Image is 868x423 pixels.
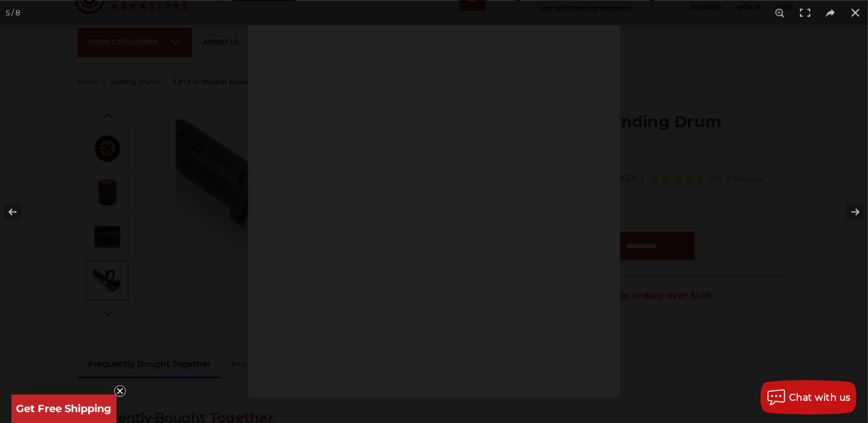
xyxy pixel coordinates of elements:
button: Next (arrow right) [828,183,868,240]
button: Close teaser [114,385,126,397]
span: Get Free Shipping [17,402,112,415]
span: Chat with us [789,392,851,403]
button: Chat with us [761,380,857,414]
div: Get Free ShippingClose teaser [11,394,117,423]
